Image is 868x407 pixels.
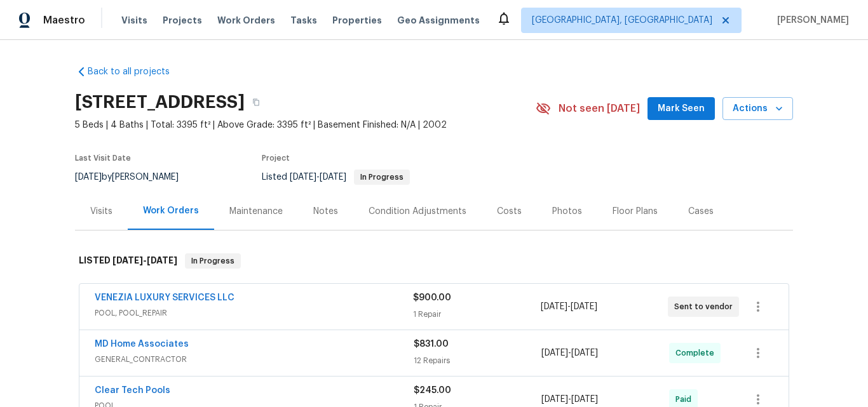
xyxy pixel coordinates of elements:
span: Tasks [290,16,317,25]
span: Mark Seen [658,101,705,117]
button: Mark Seen [648,97,715,121]
a: Clear Tech Pools [95,386,170,395]
span: [DATE] [147,256,177,265]
span: In Progress [186,255,240,267]
span: [DATE] [112,256,143,265]
div: Cases [688,205,714,218]
span: [DATE] [571,302,597,311]
div: Photos [552,205,582,218]
span: Actions [733,101,783,117]
span: - [541,393,598,406]
span: Work Orders [217,14,275,27]
div: Notes [313,205,338,218]
span: Maestro [43,14,85,27]
span: Visits [121,14,147,27]
span: [DATE] [541,302,567,311]
span: Projects [163,14,202,27]
button: Copy Address [245,91,268,114]
span: [GEOGRAPHIC_DATA], [GEOGRAPHIC_DATA] [532,14,712,27]
div: LISTED [DATE]-[DATE]In Progress [75,241,793,281]
span: [DATE] [320,173,346,182]
span: $831.00 [414,340,449,349]
span: Geo Assignments [397,14,480,27]
a: MD Home Associates [95,340,189,349]
span: - [541,300,597,313]
span: POOL, POOL_REPAIR [95,307,413,319]
span: Complete [675,347,719,359]
span: Sent to vendor [674,300,738,313]
div: by [PERSON_NAME] [75,170,194,185]
div: Costs [497,205,522,218]
span: [DATE] [571,349,598,357]
a: Back to all projects [75,65,197,78]
span: [DATE] [290,173,316,182]
button: Actions [722,97,793,121]
span: [DATE] [541,395,568,404]
span: Paid [675,393,696,406]
span: - [112,256,177,265]
span: - [541,347,598,359]
span: [DATE] [75,173,102,182]
span: [PERSON_NAME] [772,14,849,27]
div: Condition Adjustments [369,205,466,218]
h6: LISTED [79,253,177,269]
span: Not seen [DATE] [559,102,640,115]
span: GENERAL_CONTRACTOR [95,353,414,366]
span: Project [262,154,290,162]
span: $245.00 [414,386,451,395]
div: Maintenance [229,205,283,218]
span: Last Visit Date [75,154,131,162]
span: In Progress [355,173,409,181]
span: [DATE] [571,395,598,404]
div: Visits [90,205,112,218]
div: Floor Plans [613,205,658,218]
span: Properties [332,14,382,27]
div: Work Orders [143,204,199,217]
a: VENEZIA LUXURY SERVICES LLC [95,293,234,302]
span: [DATE] [541,349,568,357]
span: Listed [262,173,410,182]
div: 12 Repairs [414,354,541,367]
h2: [STREET_ADDRESS] [75,96,245,109]
span: - [290,173,346,182]
div: 1 Repair [413,308,540,321]
span: $900.00 [413,293,451,302]
span: 5 Beds | 4 Baths | Total: 3395 ft² | Above Grade: 3395 ft² | Basement Finished: N/A | 2002 [75,119,536,131]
